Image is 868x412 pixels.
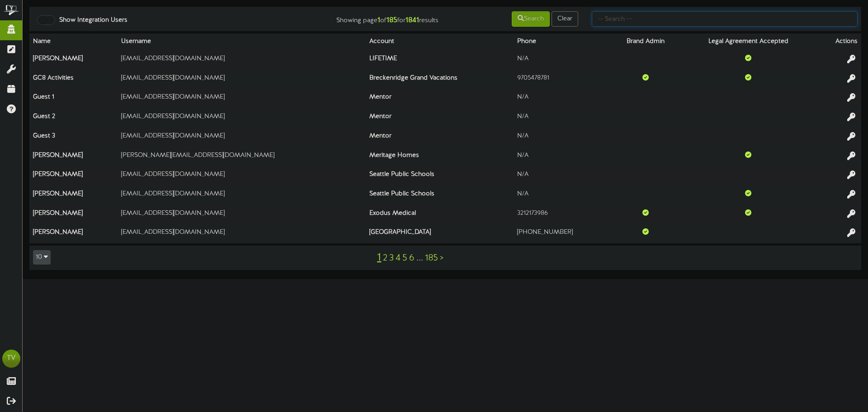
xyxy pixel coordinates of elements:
td: [EMAIL_ADDRESS][DOMAIN_NAME] [118,128,366,147]
th: GC8 Activities [29,70,118,89]
td: N/A [514,50,611,70]
td: [EMAIL_ADDRESS][DOMAIN_NAME] [118,224,366,243]
th: Account [366,33,514,50]
th: [PERSON_NAME] [29,205,118,224]
th: Mentor [366,109,514,128]
button: 10 [33,250,51,265]
th: Seattle Public Schools [366,166,514,186]
th: LIFETIME [366,50,514,70]
th: [PERSON_NAME] [29,185,118,205]
th: Username [118,33,366,50]
td: [EMAIL_ADDRESS][DOMAIN_NAME] [118,205,366,224]
a: > [440,253,443,263]
td: N/A [514,166,611,186]
td: 3212173986 [514,205,611,224]
th: Seattle Public Schools [366,185,514,205]
td: N/A [514,109,611,128]
th: [PERSON_NAME] [29,50,118,70]
th: Guest 1 [29,89,118,109]
a: 2 [383,253,387,263]
a: 4 [396,253,401,263]
th: Brand Admin [611,33,681,50]
input: -- Search -- [592,11,858,27]
a: ... [416,253,423,263]
th: Actions [816,33,861,50]
td: [PERSON_NAME][EMAIL_ADDRESS][DOMAIN_NAME] [118,147,366,166]
td: N/A [514,89,611,109]
td: [EMAIL_ADDRESS][DOMAIN_NAME] [118,185,366,205]
a: 185 [425,253,438,263]
strong: 185 [387,16,397,24]
th: Mentor [366,89,514,109]
th: Legal Agreement Accepted [681,33,816,50]
strong: 1841 [406,16,419,24]
td: [EMAIL_ADDRESS][DOMAIN_NAME] [118,50,366,70]
td: N/A [514,147,611,166]
label: Show Integration Users [52,16,127,25]
td: 9705478781 [514,70,611,89]
strong: 1 [377,16,380,24]
div: TV [2,350,20,368]
td: [EMAIL_ADDRESS][DOMAIN_NAME] [118,70,366,89]
td: [EMAIL_ADDRESS][DOMAIN_NAME] [118,89,366,109]
th: Phone [514,33,611,50]
button: Clear [552,11,578,27]
div: Showing page of for results [306,10,445,26]
th: Name [29,33,118,50]
td: N/A [514,128,611,147]
th: [GEOGRAPHIC_DATA] [366,224,514,243]
td: [PHONE_NUMBER] [514,224,611,243]
td: N/A [514,185,611,205]
a: 5 [402,253,407,263]
th: [PERSON_NAME] [29,166,118,186]
th: Guest 2 [29,109,118,128]
a: 3 [389,253,394,263]
a: 6 [409,253,415,263]
th: Exodus Medical [366,205,514,224]
button: Search [512,11,550,27]
th: Guest 3 [29,128,118,147]
th: Mentor [366,128,514,147]
th: [PERSON_NAME] [29,147,118,166]
th: Meritage Homes [366,147,514,166]
td: [EMAIL_ADDRESS][DOMAIN_NAME] [118,109,366,128]
a: 1 [377,252,381,264]
th: Breckenridge Grand Vacations [366,70,514,89]
th: [PERSON_NAME] [29,224,118,243]
td: [EMAIL_ADDRESS][DOMAIN_NAME] [118,166,366,186]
